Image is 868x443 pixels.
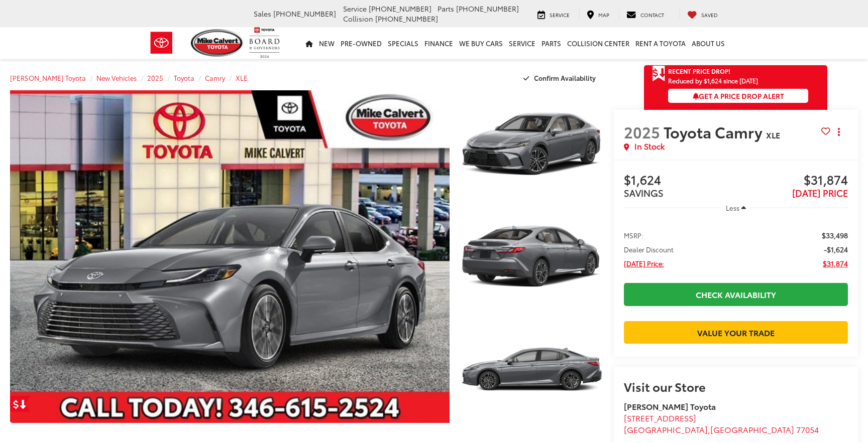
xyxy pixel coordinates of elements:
a: Check Availability [624,283,848,306]
a: Value Your Trade [624,321,848,344]
span: $1,624 [624,173,736,188]
button: Confirm Availability [518,69,604,87]
a: [STREET_ADDRESS] [GEOGRAPHIC_DATA],[GEOGRAPHIC_DATA] 77054 [624,412,819,435]
a: Service [506,27,538,59]
img: 2025 Toyota Camry XLE [6,89,454,424]
a: [PERSON_NAME] Toyota [10,73,86,82]
a: Toyota [174,73,194,82]
span: [DATE] PRICE [792,186,848,199]
a: Get Price Drop Alert [10,396,30,412]
a: Map [579,9,617,19]
span: Reduced by $1,624 since [DATE] [668,77,808,84]
span: $33,498 [822,230,848,240]
span: dropdown dots [838,128,840,136]
span: Map [598,11,609,19]
span: Get a Price Drop Alert [693,91,784,101]
a: Expand Photo 1 [461,90,604,198]
span: 77054 [796,423,819,435]
a: New [316,27,338,59]
a: Specials [385,27,421,59]
span: Saved [701,11,718,19]
a: Collision Center [564,27,632,59]
img: 2025 Toyota Camry XLE [459,89,605,199]
img: Toyota [143,27,180,59]
a: Contact [619,9,672,19]
span: MSRP: [624,230,643,240]
img: Mike Calvert Toyota [191,29,244,57]
span: [PHONE_NUMBER] [273,9,336,19]
h2: Visit our Store [624,380,848,393]
a: Service [530,9,577,19]
span: [PHONE_NUMBER] [369,4,431,14]
span: [PHONE_NUMBER] [375,14,438,24]
a: Parts [538,27,564,59]
a: XLE [236,73,248,82]
span: SAVINGS [624,186,664,199]
span: Confirm Availability [534,73,596,82]
span: Collision [343,14,373,24]
span: [GEOGRAPHIC_DATA] [710,423,794,435]
span: , [624,423,819,435]
button: Less [721,199,751,217]
a: Camry [205,73,225,82]
a: 2025 [147,73,163,82]
span: XLE [766,129,780,140]
span: -$1,624 [824,244,848,254]
a: Expand Photo 0 [10,90,450,423]
span: [STREET_ADDRESS] [624,412,696,423]
span: Sales [254,9,271,19]
span: In Stock [634,140,665,152]
span: Dealer Discount [624,244,674,254]
a: Finance [421,27,456,59]
a: WE BUY CARS [456,27,506,59]
span: Toyota Camry [664,121,766,142]
a: New Vehicles [96,73,137,82]
a: Rent a Toyota [632,27,689,59]
strong: [PERSON_NAME] Toyota [624,400,716,412]
a: My Saved Vehicles [680,9,725,19]
span: [DATE] Price: [624,258,664,268]
span: Less [726,203,739,212]
span: Parts [438,4,454,14]
span: $31,874 [823,258,848,268]
a: Home [302,27,316,59]
a: Pre-Owned [338,27,385,59]
span: Service [550,11,570,19]
button: Actions [830,123,848,140]
span: 2025 [624,121,660,142]
a: Expand Photo 2 [461,203,604,311]
a: Get Price Drop Alert Recent Price Drop! [644,65,827,77]
span: Contact [640,11,664,19]
img: 2025 Toyota Camry XLE [459,315,605,424]
span: [GEOGRAPHIC_DATA] [624,423,708,435]
span: Service [343,4,367,14]
a: Expand Photo 3 [461,316,604,423]
img: 2025 Toyota Camry XLE [459,202,605,311]
a: About Us [689,27,728,59]
span: Get Price Drop Alert [652,65,665,82]
span: [PHONE_NUMBER] [456,4,519,14]
span: $31,874 [736,173,848,188]
span: Recent Price Drop! [668,67,730,75]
